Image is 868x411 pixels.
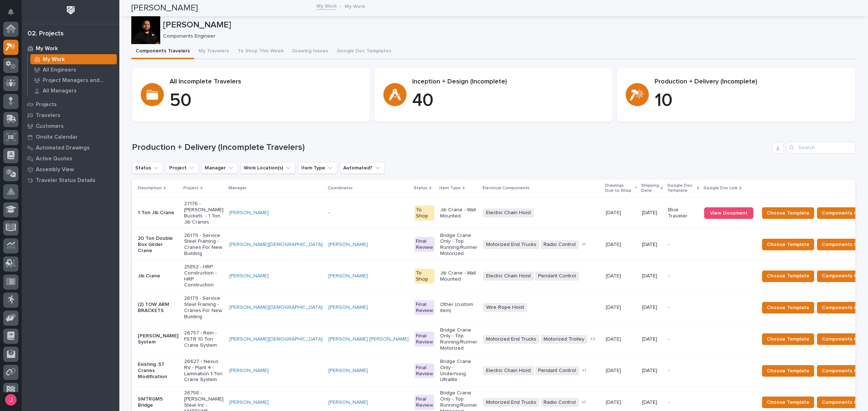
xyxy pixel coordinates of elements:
[345,2,365,10] p: My Work
[163,20,854,30] p: [PERSON_NAME]
[482,184,529,192] p: Electrical Components
[582,368,586,373] span: + 1
[229,184,247,192] p: Manager
[194,44,233,59] button: My Travelers
[28,86,119,96] a: All Managers
[414,300,434,315] div: Final Review
[132,162,163,174] button: Status
[414,269,434,284] div: To Shop
[22,43,119,54] a: My Work
[138,302,178,314] p: (2) TOW ARM BRACKETS
[229,336,323,342] a: [PERSON_NAME][DEMOGRAPHIC_DATA]
[166,162,199,174] button: Project
[582,400,586,404] span: + 1
[606,303,622,311] p: [DATE]
[36,166,74,173] p: Assembly View
[762,271,814,282] button: Choose Template
[668,336,698,342] p: -
[36,101,57,108] p: Projects
[668,304,698,311] p: -
[440,233,477,257] p: Bridge Crane Only - Top Running/Runner Motorized
[328,184,353,192] p: Coordinator
[36,123,64,130] p: Customers
[170,90,362,112] p: 50
[762,302,814,313] button: Choose Template
[138,362,178,380] p: Existing .5T Cranes Modification
[64,4,77,17] img: Workspace Logo
[668,399,698,406] p: -
[22,153,119,164] a: Active Quotes
[762,397,814,408] button: Choose Template
[170,78,362,86] p: All Incomplete Travelers
[22,142,119,153] a: Automated Drawings
[340,162,384,174] button: Automated?
[163,33,851,39] p: Components Engineer
[36,134,78,140] p: Onsite Calendar
[606,398,622,406] p: [DATE]
[414,395,434,410] div: Final Review
[43,56,65,63] p: My Work
[642,368,662,374] p: [DATE]
[440,327,477,351] p: Bridge Crane Only - Top Running/Runner Motorized
[22,175,119,186] a: Traveler Status Details
[288,44,332,59] button: Drawing Issues
[229,304,323,311] a: [PERSON_NAME][DEMOGRAPHIC_DATA]
[655,78,847,86] p: Production + Delivery (Incomplete)
[762,207,814,219] button: Choose Template
[138,210,178,216] p: 1 Ton Jib Crane
[606,272,622,279] p: [DATE]
[642,242,662,248] p: [DATE]
[328,336,409,342] a: [PERSON_NAME] [PERSON_NAME]
[483,208,534,217] span: Electric Chain Hoist
[22,164,119,175] a: Assembly View
[36,177,95,184] p: Traveler Status Details
[668,207,698,219] p: Blue Traveler
[703,184,737,192] p: Google Doc Link
[414,363,434,378] div: Final Review
[606,240,622,248] p: [DATE]
[642,273,662,279] p: [DATE]
[138,333,178,345] p: [PERSON_NAME] System
[184,295,224,320] p: 26179 - Service Steel Framing - Cranes For New Building
[414,237,434,252] div: Final Review
[590,337,595,341] span: + 2
[767,398,809,407] span: Choose Template
[483,335,539,344] span: Motorized End Trucks
[440,207,477,219] p: Jib Crane - Wall Mounted
[28,65,119,75] a: All Engineers
[233,44,288,59] button: To Shop This Week
[668,368,698,374] p: -
[605,182,633,195] p: Drawings Due to Shop
[138,184,162,192] p: Description
[412,90,604,112] p: 40
[483,272,534,281] span: Electric Chain Hoist
[767,367,809,375] span: Choose Template
[201,162,238,174] button: Manager
[138,273,178,279] p: Jib Crane
[316,1,337,10] a: My Work
[36,112,60,119] p: Travelers
[328,368,368,374] a: [PERSON_NAME]
[184,359,224,383] p: 26627 - Nexus RV - Plant 4 - Lamination 1-Ton Crane System
[606,335,622,342] p: [DATE]
[22,121,119,131] a: Customers
[440,270,477,282] p: Jib Crane - Wall Mounted
[668,273,698,279] p: -
[184,233,224,257] p: 26179 - Service Steel Framing - Cranes For New Building
[535,366,579,375] span: Pendant Control
[710,211,748,216] span: View Document
[440,302,477,314] p: Other (custom item)
[229,242,323,248] a: [PERSON_NAME][DEMOGRAPHIC_DATA]
[642,304,662,311] p: [DATE]
[767,272,809,280] span: Choose Template
[43,67,76,73] p: All Engineers
[184,330,224,348] p: 26757 - Reln - FSTR 10 Ton Crane System
[229,273,269,279] a: [PERSON_NAME]
[787,142,855,153] div: Search
[668,242,698,248] p: -
[767,335,809,343] span: Choose Template
[138,396,178,408] p: SMTRGM5 Bridge
[241,162,295,174] button: Work Location(s)
[412,78,604,86] p: Inception + Design (Incomplete)
[414,205,434,221] div: To Shop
